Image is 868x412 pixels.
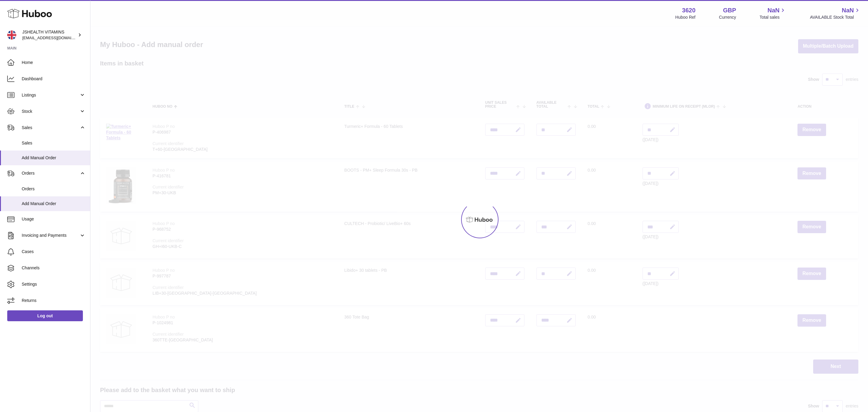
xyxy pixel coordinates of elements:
span: Add Manual Order [22,155,86,161]
span: Sales [22,140,86,146]
span: NaN [842,6,854,14]
div: Huboo Ref [675,14,696,20]
span: Add Manual Order [22,201,86,207]
span: Orders [22,186,86,192]
a: NaN AVAILABLE Stock Total [810,6,861,20]
span: Settings [22,281,86,287]
span: Sales [22,125,79,131]
div: Currency [719,14,736,20]
span: Total sales [759,14,786,20]
span: Listings [22,92,79,98]
span: Orders [22,170,79,176]
span: Invoicing and Payments [22,233,79,238]
span: Returns [22,298,86,303]
span: Home [22,60,86,65]
a: NaN Total sales [759,6,786,20]
span: AVAILABLE Stock Total [810,14,861,20]
a: Log out [7,310,83,321]
span: Cases [22,249,86,255]
div: JSHEALTH VITAMINS [22,29,77,41]
strong: 3620 [682,6,696,14]
span: Channels [22,265,86,271]
img: internalAdmin-3620@internal.huboo.com [7,30,16,40]
span: NaN [767,6,779,14]
strong: GBP [723,6,736,14]
span: Dashboard [22,76,86,82]
span: Stock [22,109,79,114]
span: [EMAIL_ADDRESS][DOMAIN_NAME] [22,35,89,40]
span: Usage [22,216,86,222]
